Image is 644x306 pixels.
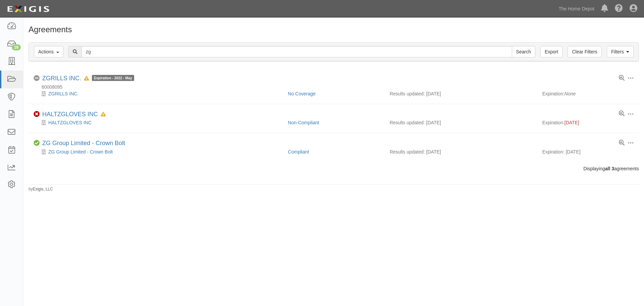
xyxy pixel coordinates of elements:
[42,140,125,147] div: ZG Group Limited - Crown Bolt
[33,187,53,191] a: Exigis, LLC
[29,186,53,192] small: by
[92,75,134,81] span: Expiration - 2022 - May
[34,140,40,146] i: Compliant
[390,148,532,155] div: Results updated: [DATE]
[512,46,535,57] input: Search
[48,120,92,125] a: HALTZGLOVES INC
[607,46,634,57] a: Filters
[29,25,639,34] h1: Agreements
[390,90,532,97] div: Results updated: [DATE]
[288,91,316,96] a: No Coverage
[619,111,625,117] a: View results summary
[42,75,134,82] div: ZGRILLS INC.
[542,119,634,126] div: Expiration:
[34,148,283,155] div: ZG Group Limited - Crown Bolt
[34,84,639,90] div: 60008095
[48,91,78,96] a: ZGRILLS INC.
[42,111,106,118] div: HALTZGLOVES INC
[82,46,512,57] input: Search
[5,3,51,15] img: logo-5460c22ac91f19d4615b14bd174203de0afe785f0fc80cf4dbbc73dc1793850b.png
[615,5,623,13] i: Help Center - Complianz
[542,90,634,97] div: Expiration:
[38,49,54,54] span: Actions
[48,149,113,155] a: ZG Group Limited - Crown Bolt
[565,120,579,125] span: [DATE]
[101,112,106,117] i: In Default since 11/10/2023
[34,46,63,57] button: Actions
[540,46,562,57] a: Export
[34,90,283,97] div: ZGRILLS INC.
[288,149,309,155] a: Compliant
[42,75,81,82] a: ZGRILLS INC.
[542,148,634,155] div: Expiration: [DATE]
[565,91,576,96] em: None
[390,119,532,126] div: Results updated: [DATE]
[12,44,21,50] div: 18
[288,120,319,125] a: Non-Compliant
[84,76,89,81] i: In Default since 09/11/2023
[619,140,625,146] a: View results summary
[619,75,625,81] a: View results summary
[42,111,98,118] a: HALTZGLOVES INC
[568,46,601,57] a: Clear Filters
[42,140,125,146] a: ZG Group Limited - Crown Bolt
[555,2,598,15] a: The Home Depot
[23,165,644,172] div: Displaying agreements
[34,119,283,126] div: HALTZGLOVES INC
[34,75,40,81] i: No Coverage
[34,111,40,117] i: Non-Compliant
[605,166,614,171] b: all 3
